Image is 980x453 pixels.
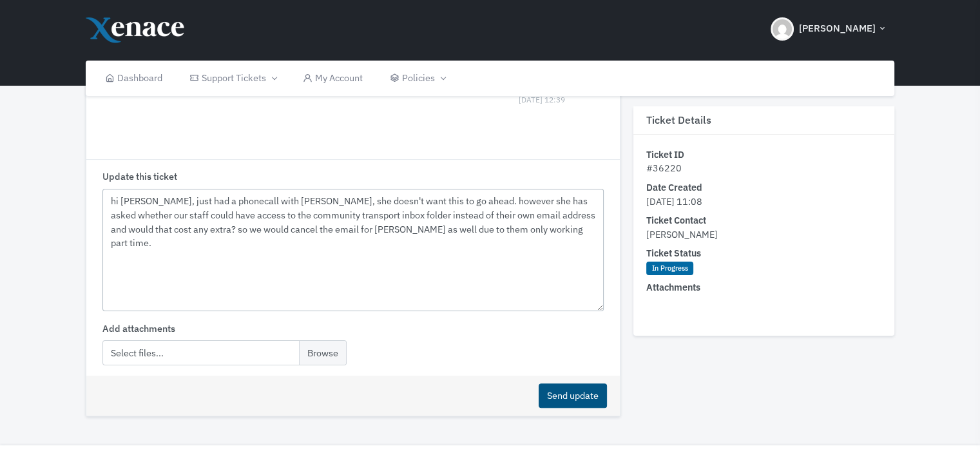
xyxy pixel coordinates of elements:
span: [PERSON_NAME] [798,21,875,36]
span: [PERSON_NAME] [646,228,718,240]
span: #36220 [646,162,682,175]
label: Add attachments [102,322,175,336]
dt: Ticket Contact [646,214,881,228]
dt: Attachments [646,281,881,295]
dt: Ticket Status [646,247,881,261]
button: Send update [539,383,607,409]
a: Policies [376,61,458,96]
a: Support Tickets [176,61,289,96]
span: [DATE] 11:08 [646,195,702,207]
label: Update this ticket [102,169,177,184]
button: [PERSON_NAME] [763,6,894,52]
a: Dashboard [92,61,177,96]
img: Header Avatar [771,17,794,41]
dt: Date Created [646,180,881,195]
span: In Progress [646,262,693,276]
a: My Account [290,61,377,96]
dt: Ticket ID [646,148,881,162]
h3: Ticket Details [633,106,894,135]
